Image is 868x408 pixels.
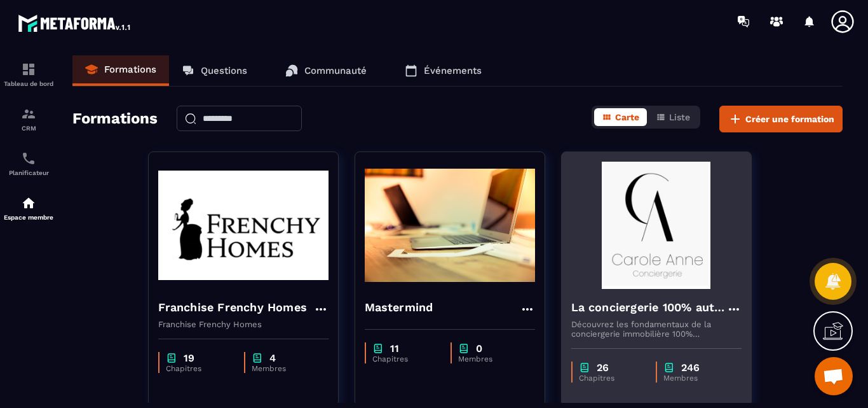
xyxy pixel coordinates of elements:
[158,320,329,329] p: Franchise Frenchy Homes
[579,362,590,374] img: chapter
[571,162,742,289] img: formation-background
[579,374,644,383] p: Chapitres
[184,352,194,364] p: 19
[458,355,522,363] p: Membres
[424,65,482,76] p: Événements
[269,352,276,364] p: 4
[476,342,482,355] p: 0
[681,362,700,374] p: 246
[3,141,54,186] a: schedulerschedulerPlanificateur
[169,55,260,86] a: Questions
[3,80,54,87] p: Tableau de bord
[648,108,698,126] button: Liste
[3,52,54,97] a: formationformationTableau de bord
[21,106,36,122] img: formation
[104,64,156,75] p: Formations
[594,108,647,126] button: Carte
[392,55,494,86] a: Événements
[372,355,438,363] p: Chapitres
[72,106,158,132] h2: Formations
[3,186,54,230] a: automationsautomationsEspace membre
[21,195,36,211] img: automations
[390,342,399,355] p: 11
[3,214,54,221] p: Espace membre
[3,97,54,141] a: formationformationCRM
[719,106,843,132] button: Créer une formation
[669,112,690,122] span: Liste
[365,299,433,316] h4: Mastermind
[18,11,132,34] img: logo
[571,320,742,339] p: Découvrez les fondamentaux de la conciergerie immobilière 100% automatisée. Cette formation est c...
[21,62,36,77] img: formation
[3,125,54,132] p: CRM
[166,364,231,373] p: Chapitres
[745,113,834,125] span: Créer une formation
[166,352,177,364] img: chapter
[201,65,247,76] p: Questions
[304,65,367,76] p: Communauté
[597,362,609,374] p: 26
[21,151,36,166] img: scheduler
[273,55,379,86] a: Communauté
[72,55,169,86] a: Formations
[458,342,470,355] img: chapter
[158,162,329,289] img: formation-background
[3,169,54,176] p: Planificateur
[615,112,639,122] span: Carte
[252,352,263,364] img: chapter
[815,357,853,395] a: Ouvrir le chat
[663,362,675,374] img: chapter
[252,364,316,373] p: Membres
[571,299,726,316] h4: La conciergerie 100% automatisée
[158,299,308,316] h4: Franchise Frenchy Homes
[365,162,535,289] img: formation-background
[663,374,729,383] p: Membres
[372,342,384,355] img: chapter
